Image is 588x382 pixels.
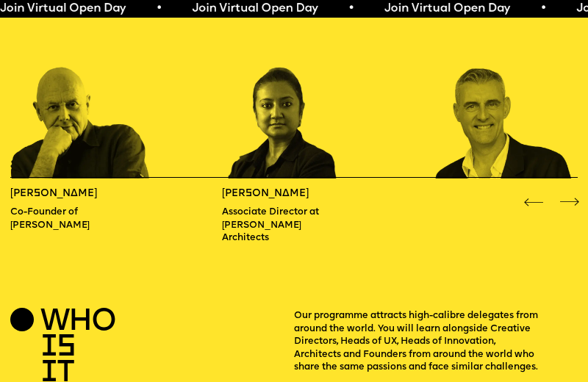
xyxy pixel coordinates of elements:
[156,3,162,15] span: •
[10,187,116,201] h5: [PERSON_NAME]
[558,190,581,214] div: Next slide
[434,14,575,179] div: 3 / 16
[222,14,363,179] div: 2 / 16
[10,14,151,179] div: 1 / 16
[348,3,354,15] span: •
[540,3,547,15] span: •
[222,187,328,201] h5: [PERSON_NAME]
[10,206,116,231] p: Co-Founder of [PERSON_NAME]
[522,190,545,214] div: Previous slide
[222,206,328,245] p: Associate Director at [PERSON_NAME] Architects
